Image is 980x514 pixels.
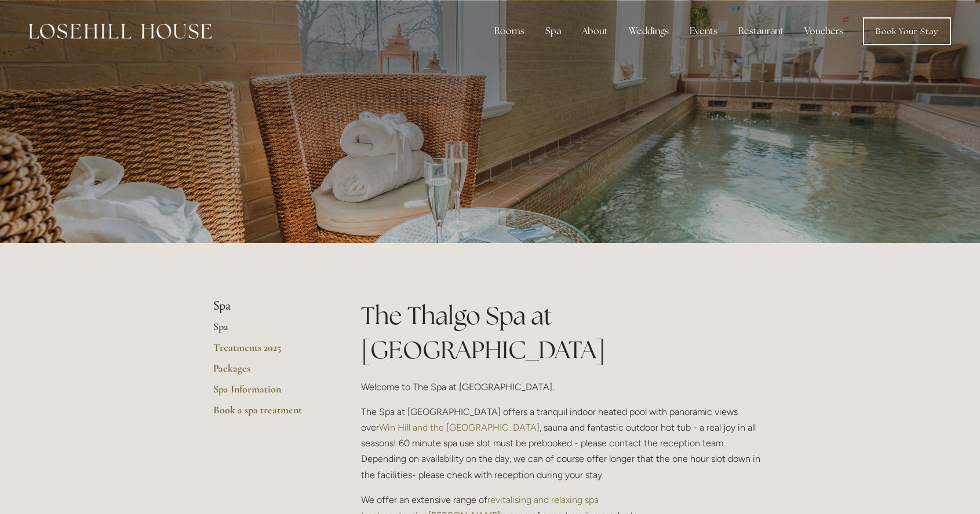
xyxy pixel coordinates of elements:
[485,20,534,43] div: Rooms
[620,20,678,43] div: Weddings
[213,341,324,362] a: Treatments 2025
[29,24,212,39] img: Losehill House
[213,383,324,403] a: Spa Information
[361,379,767,395] p: Welcome to The Spa at [GEOGRAPHIC_DATA].
[379,422,540,433] a: Win Hill and the [GEOGRAPHIC_DATA]
[213,362,324,383] a: Packages
[680,20,727,43] div: Events
[795,20,853,43] a: Vouchers
[213,299,324,314] li: Spa
[213,320,324,341] a: Spa
[361,299,767,367] h1: The Thalgo Spa at [GEOGRAPHIC_DATA]
[573,20,617,43] div: About
[729,20,793,43] div: Restaurant
[213,403,324,424] a: Book a spa treatment
[536,20,570,43] div: Spa
[863,17,951,45] a: Book Your Stay
[361,404,767,483] p: The Spa at [GEOGRAPHIC_DATA] offers a tranquil indoor heated pool with panoramic views over , sau...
